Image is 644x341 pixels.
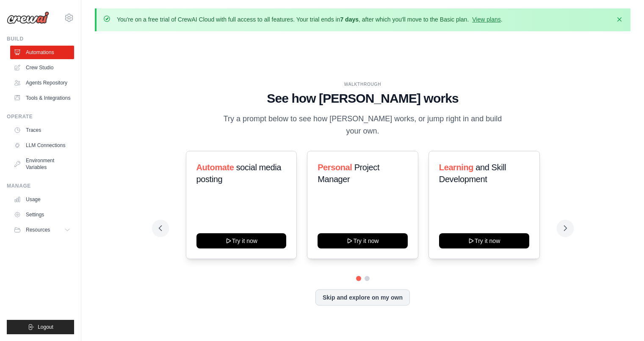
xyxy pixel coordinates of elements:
a: Agents Repository [10,76,74,90]
a: Settings [10,208,74,221]
strong: 7 days [340,16,359,23]
div: WALKTHROUGH [159,81,567,87]
h1: See how [PERSON_NAME] works [159,91,567,106]
button: Resources [10,223,74,237]
a: Tools & Integrations [10,91,74,105]
span: Learning [439,163,473,172]
button: Try it now [196,233,287,248]
div: Manage [7,183,74,189]
a: View plans [472,16,500,23]
a: LLM Connections [10,139,74,152]
span: Resources [26,226,50,233]
button: Logout [7,320,74,334]
a: Usage [10,193,74,206]
p: You're on a free trial of CrewAI Cloud with full access to all features. Your trial ends in , aft... [117,15,503,24]
img: Logo [7,11,49,24]
a: Traces [10,123,74,137]
div: Build [7,35,74,42]
span: social media posting [196,163,282,184]
a: Crew Studio [10,61,74,74]
span: Automate [196,163,234,172]
div: Operate [7,113,74,120]
a: Environment Variables [10,154,74,174]
span: Personal [318,163,352,172]
button: Try it now [318,233,408,248]
button: Try it now [439,233,529,248]
p: Try a prompt below to see how [PERSON_NAME] works, or jump right in and build your own. [221,113,505,138]
span: Logout [38,324,53,330]
a: Automations [10,46,74,59]
button: Skip and explore on my own [315,289,410,306]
